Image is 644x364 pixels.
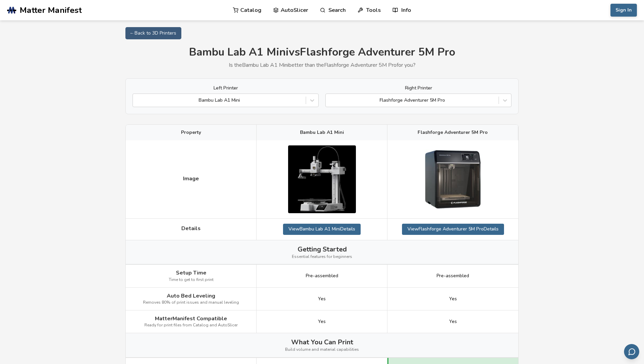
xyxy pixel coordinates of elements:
[449,296,457,302] span: Yes
[133,85,319,91] label: Left Printer
[610,4,637,17] button: Sign In
[418,130,488,135] span: Flashforge Adventurer 5M Pro
[449,319,457,324] span: Yes
[318,296,326,302] span: Yes
[125,46,519,59] h1: Bambu Lab A1 Mini vs Flashforge Adventurer 5M Pro
[329,98,330,103] input: Flashforge Adventurer 5M Pro
[169,278,214,282] span: Time to get to first print
[298,245,347,253] span: Getting Started
[292,255,352,259] span: Essential features for beginners
[291,338,353,346] span: What You Can Print
[167,293,215,299] span: Auto Bed Leveling
[176,270,206,276] span: Setup Time
[144,323,238,328] span: Ready for print files from Catalog and AutoSlicer
[419,145,487,213] img: Flashforge Adventurer 5M Pro
[155,316,227,322] span: MatterManifest Compatible
[402,224,504,235] a: ViewFlashforge Adventurer 5M ProDetails
[181,130,201,135] span: Property
[183,176,199,182] span: Image
[624,344,639,359] button: Send feedback via email
[288,145,356,213] img: Bambu Lab A1 Mini
[325,85,511,91] label: Right Printer
[20,5,82,15] span: Matter Manifest
[283,224,361,235] a: ViewBambu Lab A1 MiniDetails
[181,225,201,231] span: Details
[300,130,344,135] span: Bambu Lab A1 Mini
[125,27,181,39] a: ← Back to 3D Printers
[437,273,469,279] span: Pre-assembled
[285,347,359,352] span: Build volume and material capabilities
[306,273,338,279] span: Pre-assembled
[143,300,239,305] span: Removes 80% of print issues and manual leveling
[125,62,519,68] p: Is the Bambu Lab A1 Mini better than the Flashforge Adventurer 5M Pro for you?
[136,98,138,103] input: Bambu Lab A1 Mini
[318,319,326,324] span: Yes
